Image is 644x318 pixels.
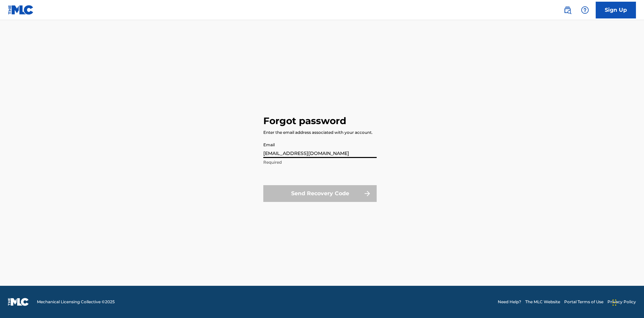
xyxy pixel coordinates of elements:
[581,6,589,14] img: help
[563,6,572,14] img: search
[607,299,636,305] a: Privacy Policy
[578,3,592,17] div: Help
[263,129,373,136] div: Enter the email address associated with your account.
[612,293,616,313] div: Drag
[596,2,636,18] a: Sign Up
[8,298,29,306] img: logo
[610,286,644,318] iframe: Chat Widget
[498,299,521,305] a: Need Help?
[564,299,603,305] a: Portal Terms of Use
[37,299,115,305] span: Mechanical Licensing Collective © 2025
[8,5,34,15] img: MLC Logo
[525,299,560,305] a: The MLC Website
[263,159,377,165] p: Required
[263,115,346,127] h3: Forgot password
[561,3,574,17] a: Public Search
